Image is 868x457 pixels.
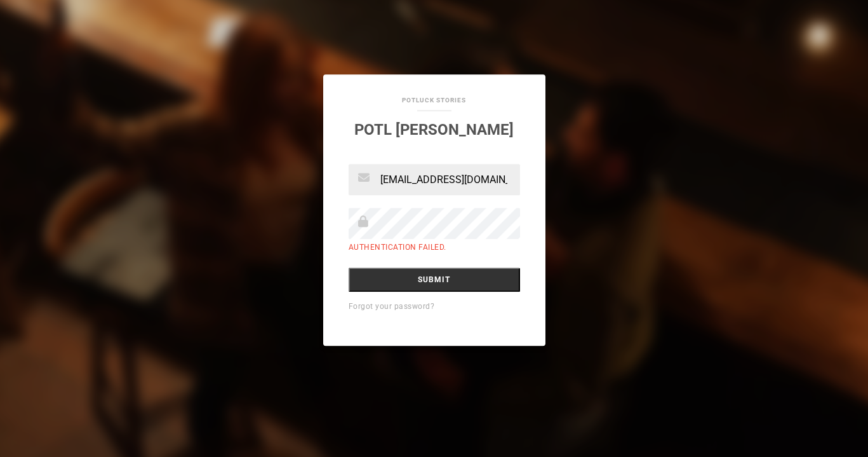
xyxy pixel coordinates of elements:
a: POTL [PERSON_NAME] [354,121,514,139]
label: Authentication failed. [349,243,446,252]
input: Email [349,164,520,195]
a: Potluck Stories [402,97,466,104]
input: Submit [349,268,520,292]
a: Forgot your password? [349,302,435,311]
